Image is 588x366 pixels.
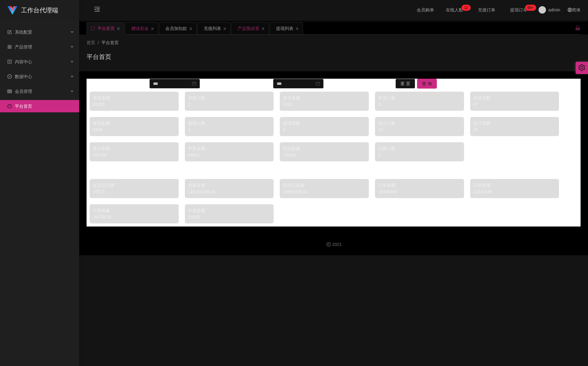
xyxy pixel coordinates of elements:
[93,152,176,158] div: 200.00
[87,81,128,87] div: 今日数据
[188,127,271,133] div: 4
[188,95,271,101] div: 充值人数
[87,0,108,20] i: 图标: menu-fold
[87,164,581,176] div: 总数据
[7,44,32,49] span: 产品管理
[568,8,572,12] i: 图标: global
[378,152,461,158] div: 2
[91,26,95,31] i: 图标: sync
[97,23,115,34] div: 平台首页
[283,145,366,152] div: 投注输赢
[575,25,581,31] i: 图标: unlock
[466,5,468,11] p: 2
[473,182,556,189] div: 订单数量
[7,74,12,79] i: 图标: check-circle-o
[128,81,149,86] span: 开始时间：
[378,101,461,108] div: 3
[93,95,176,101] div: 充值金额
[316,81,320,86] i: 图标: calendar
[378,189,461,195] div: 16408404
[93,101,176,108] div: 62906
[251,81,273,86] span: 结束时间：
[188,207,271,214] div: 中奖金额
[93,214,176,220] div: -8479976
[283,120,366,127] div: 提现笔数
[283,182,366,189] div: 提现总金额
[7,30,32,35] span: 系统配置
[93,145,176,152] div: 投注金额
[7,60,12,64] i: 图标: profile
[7,89,32,94] span: 会员管理
[378,120,461,127] div: 投注人数
[283,127,366,133] div: 4
[93,207,176,214] div: 订单输赢
[189,27,193,31] i: 图标: close
[165,23,187,34] div: 会员加扣款
[7,30,12,34] i: 图标: form
[473,95,556,101] div: 充值笔数
[223,27,227,31] i: 图标: close
[475,8,498,12] span: 充值订单
[473,120,556,127] div: 投注笔数
[21,0,58,20] h1: 工作台代理端
[283,95,366,101] div: 首充金额
[188,120,271,127] div: 提现人数
[93,120,176,127] div: 提现金额
[473,101,556,108] div: 47
[87,40,95,45] span: 首页
[473,189,556,195] div: 12444190
[7,100,74,112] a: 图标: dashboard平台首页
[188,189,271,195] div: 116150485.44
[188,214,271,220] div: 31935
[238,23,259,34] div: 产品预设置
[295,27,299,31] i: 图标: close
[188,145,271,152] div: 中奖金额
[93,182,176,189] div: 会员总注册
[276,23,293,34] div: 提现列表
[98,40,99,45] span: /
[378,145,461,152] div: 注册人数
[93,189,176,195] div: 10571
[188,101,271,108] div: 2
[131,23,149,34] div: 赠送彩金
[283,101,366,108] div: 4130
[378,95,461,101] div: 首充人数
[188,152,271,158] div: 66951
[417,79,437,89] button: 查 询
[117,27,120,31] i: 图标: close
[7,6,17,15] img: logo.9652507e.png
[525,5,536,11] sup: 1061
[283,189,366,195] div: 18993096.01
[204,23,221,34] div: 充值列表
[84,241,583,248] div: 2021
[462,5,471,11] sup: 12
[188,182,271,189] div: 充值金额
[7,74,32,79] span: 数据中心
[378,127,461,133] div: 19
[7,45,12,49] i: 图标: appstore-o
[378,182,461,189] div: 订单金额
[7,59,32,64] span: 内容中心
[507,8,530,12] span: 提现订单
[7,7,58,12] a: 工作台代理端
[473,127,556,133] div: 25
[326,242,331,247] i: 图标: copyright
[87,52,111,61] h1: 平台首页
[93,127,176,133] div: 2488
[395,79,415,89] button: 重 置
[7,89,12,94] i: 图标: table
[261,27,265,31] i: 图标: close
[283,152,366,158] div: -18151
[578,64,585,71] i: 图标: setting
[464,5,466,11] p: 1
[101,40,119,45] span: 平台首页
[192,81,196,86] i: 图标: calendar
[443,8,466,12] span: 在线人数
[151,27,154,31] i: 图标: close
